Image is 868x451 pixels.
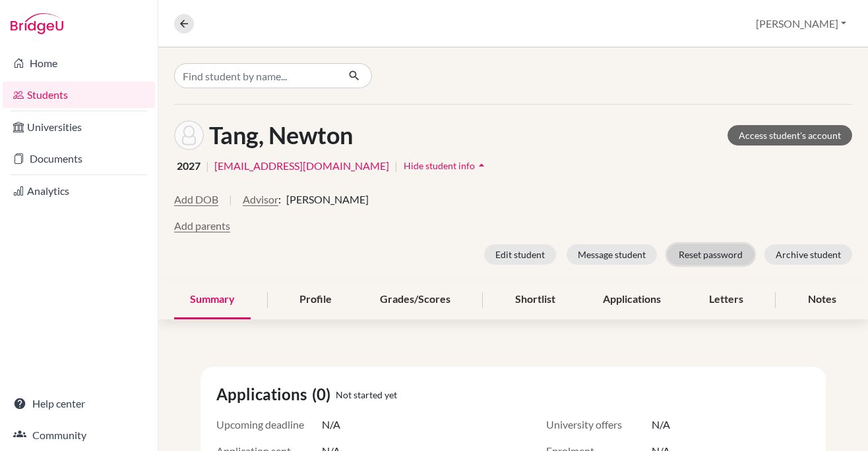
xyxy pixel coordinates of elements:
[484,244,556,265] button: Edit student
[216,417,322,433] span: Upcoming deadline
[3,146,155,172] a: Documents
[229,192,232,218] span: |
[278,192,281,207] span: :
[567,244,657,265] button: Message student
[11,13,63,34] img: Bridge-U
[174,218,230,234] button: Add parents
[792,280,852,319] div: Notes
[174,120,204,150] img: Newton Tang's avatar
[3,50,155,76] a: Home
[216,383,312,406] span: Applications
[286,192,369,207] span: [PERSON_NAME]
[312,383,336,406] span: (0)
[667,244,754,265] button: Reset password
[404,160,475,171] span: Hide student info
[693,280,759,319] div: Letters
[177,158,201,174] span: 2027
[750,11,852,36] button: [PERSON_NAME]
[209,121,353,149] h1: Tang, Newton
[587,280,677,319] div: Applications
[3,390,155,417] a: Help center
[3,114,155,140] a: Universities
[499,280,571,319] div: Shortlist
[546,417,652,433] span: University offers
[174,192,218,207] button: Add DOB
[364,280,466,319] div: Grades/Scores
[475,159,488,172] i: arrow_drop_up
[284,280,348,319] div: Profile
[322,417,340,433] span: N/A
[764,244,852,265] button: Archive student
[174,280,251,319] div: Summary
[336,388,397,402] span: Not started yet
[3,178,155,204] a: Analytics
[394,158,398,174] span: |
[214,158,389,174] a: [EMAIL_ADDRESS][DOMAIN_NAME]
[3,422,155,448] a: Community
[728,125,852,146] a: Access student's account
[174,63,338,88] input: Find student by name...
[403,155,489,176] button: Hide student infoarrow_drop_up
[3,82,155,108] a: Students
[206,158,209,174] span: |
[652,417,670,433] span: N/A
[243,192,278,207] button: Advisor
